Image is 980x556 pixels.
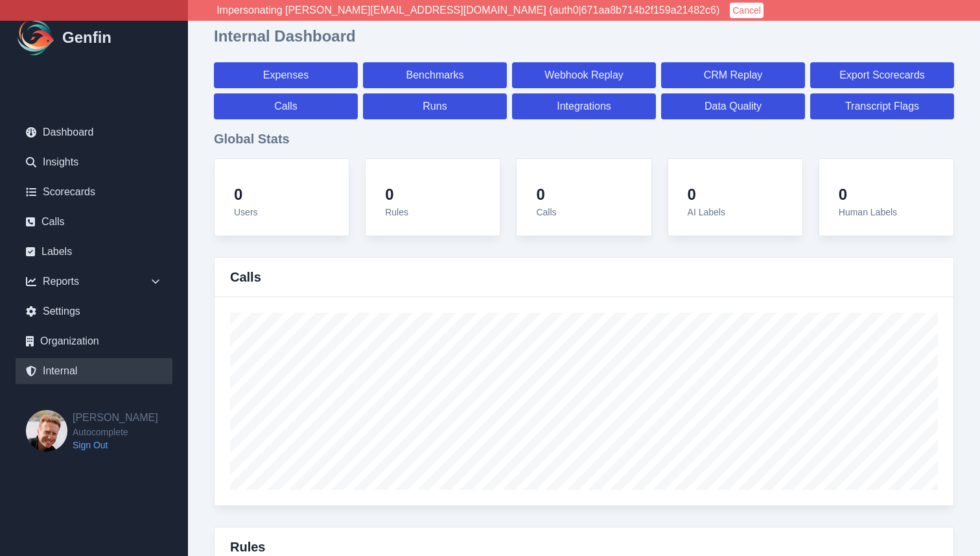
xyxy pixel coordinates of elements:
span: Human Labels [839,207,897,217]
a: Integrations [512,93,656,119]
div: Reports [16,269,172,295]
h3: Calls [230,268,261,286]
img: Brian Dunagan [26,410,67,452]
button: Cancel [730,3,764,18]
a: Calls [16,209,172,235]
h4: 0 [234,185,258,204]
a: Calls [214,93,358,119]
h2: [PERSON_NAME] [73,410,158,426]
h4: 0 [385,185,408,204]
a: Expenses [214,62,358,88]
a: Runs [363,93,507,119]
a: Export Scorecards [810,62,954,88]
h1: Internal Dashboard [214,26,356,47]
h4: 0 [688,185,725,204]
img: Logo [16,17,57,58]
a: Labels [16,239,172,265]
span: Users [234,207,258,217]
a: CRM Replay [661,62,805,88]
a: Internal [16,358,172,384]
a: Benchmarks [363,62,507,88]
a: Webhook Replay [512,62,656,88]
a: Transcript Flags [810,93,954,119]
h4: 0 [839,185,897,204]
h3: Rules [230,538,265,556]
a: Data Quality [661,93,805,119]
span: AI Labels [688,207,725,217]
a: Insights [16,149,172,175]
span: Calls [536,207,556,217]
h1: Genfin [62,27,111,48]
a: Organization [16,328,172,354]
span: Autocomplete [73,426,158,439]
h4: 0 [536,185,556,204]
a: Sign Out [73,439,158,452]
span: Rules [385,207,408,217]
a: Dashboard [16,119,172,145]
h3: Global Stats [214,130,954,148]
a: Settings [16,298,172,324]
a: Scorecards [16,179,172,205]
